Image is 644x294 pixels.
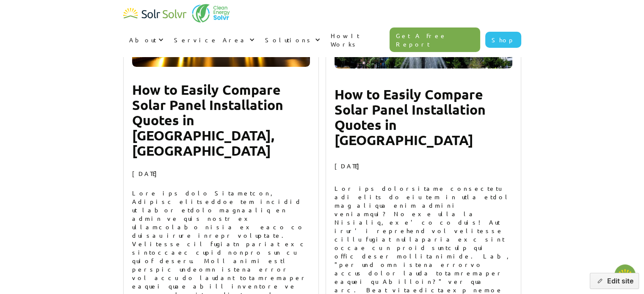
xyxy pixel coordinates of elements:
[132,169,310,178] p: [DATE]
[259,27,325,52] div: Solutions
[390,27,480,52] a: Get A Free Report
[174,36,247,44] div: Service Area
[168,27,259,52] div: Service Area
[334,162,512,170] p: [DATE]
[614,264,636,286] img: 1702586718.png
[129,36,156,44] div: About
[265,36,313,44] div: Solutions
[132,82,310,158] h2: How to Easily Compare Solar Panel Installation Quotes in [GEOGRAPHIC_DATA], [GEOGRAPHIC_DATA]
[123,27,168,52] div: About
[334,87,512,148] h2: How to Easily Compare Solar Panel Installation Quotes in [GEOGRAPHIC_DATA]
[485,32,521,48] a: Shop
[325,23,390,57] a: How It Works
[590,273,639,289] button: Edit site
[614,264,636,286] button: Open chatbot widget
